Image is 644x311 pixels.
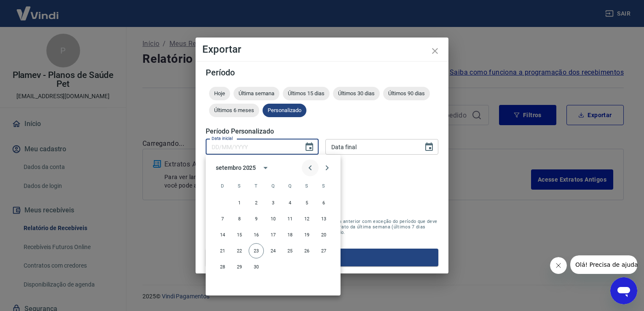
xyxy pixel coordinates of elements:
[299,177,314,194] span: sexta-feira
[283,87,330,100] div: Últimos 15 dias
[299,211,314,226] button: 12
[206,127,438,136] h5: Período Personalizado
[232,243,247,258] button: 22
[249,177,264,194] span: terça-feira
[215,211,230,226] button: 7
[216,164,256,172] div: setembro 2025
[316,227,331,242] button: 20
[282,243,298,258] button: 25
[263,107,306,113] span: Personalizado
[232,259,247,274] button: 29
[232,177,247,194] span: segunda-feira
[209,87,230,100] div: Hoje
[299,195,314,210] button: 5
[425,41,445,61] button: close
[570,255,637,274] iframe: Mensagem da empresa
[266,227,281,242] button: 17
[266,195,281,210] button: 3
[202,44,442,54] h4: Exportar
[550,257,567,274] iframe: Fechar mensagem
[232,227,247,242] button: 15
[215,243,230,258] button: 21
[249,259,264,274] button: 30
[209,104,259,117] div: Últimos 6 meses
[258,161,273,175] button: calendar view is open, switch to year view
[209,90,230,97] span: Hoje
[283,90,330,97] span: Últimos 15 dias
[610,277,637,304] iframe: Botão para abrir a janela de mensagens
[383,90,430,97] span: Últimos 90 dias
[232,211,247,226] button: 8
[316,243,331,258] button: 27
[212,135,233,142] label: Data inicial
[233,87,279,100] div: Última semana
[299,227,314,242] button: 19
[249,227,264,242] button: 16
[299,243,314,258] button: 26
[215,177,230,194] span: domingo
[266,211,281,226] button: 10
[333,87,380,100] div: Últimos 30 dias
[316,211,331,226] button: 13
[282,177,298,194] span: quinta-feira
[249,211,264,226] button: 9
[325,139,417,155] input: DD/MM/YYYY
[301,139,318,155] button: Choose date
[206,139,298,155] input: DD/MM/YYYY
[206,68,438,77] h5: Período
[249,195,264,210] button: 2
[233,90,279,97] span: Última semana
[266,177,281,194] span: quarta-feira
[421,139,437,155] button: Choose date
[282,211,298,226] button: 11
[319,159,335,176] button: Next month
[5,6,71,13] span: Olá! Precisa de ajuda?
[215,259,230,274] button: 28
[282,227,298,242] button: 18
[263,104,306,117] div: Personalizado
[383,87,430,100] div: Últimos 90 dias
[316,195,331,210] button: 6
[215,227,230,242] button: 14
[333,90,380,97] span: Últimos 30 dias
[232,195,247,210] button: 1
[249,243,264,258] button: 23
[302,159,319,176] button: Previous month
[282,195,298,210] button: 4
[266,243,281,258] button: 24
[316,177,331,194] span: sábado
[209,107,259,113] span: Últimos 6 meses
